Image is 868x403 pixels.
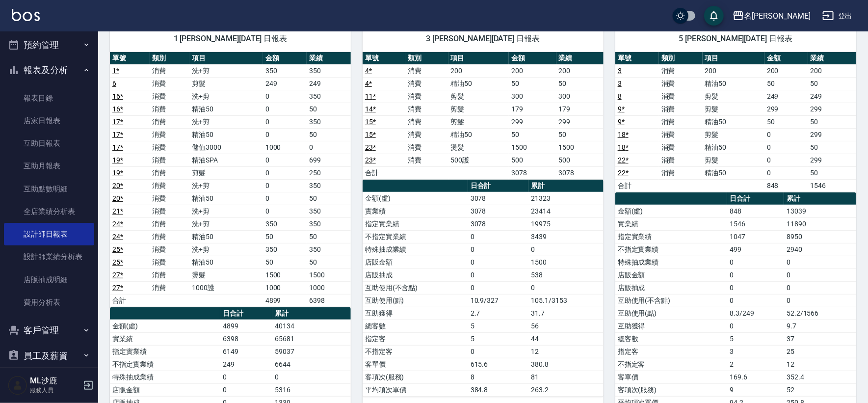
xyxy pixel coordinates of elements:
td: 50 [307,192,351,205]
td: 精油50 [189,103,263,115]
td: 50 [808,166,856,179]
td: 299 [764,103,808,115]
td: 0 [307,141,351,154]
td: 消費 [405,103,448,115]
td: 特殊抽成業績 [615,256,727,269]
td: 互助獲得 [363,307,468,320]
td: 店販金額 [363,256,468,269]
td: 350 [307,179,351,192]
th: 項目 [189,52,263,65]
td: 1546 [727,217,784,230]
td: 洗+剪 [189,205,263,217]
td: 50 [808,115,856,128]
td: 店販金額 [615,269,727,281]
td: 2.7 [468,307,529,320]
td: 5 [468,320,529,332]
td: 50 [556,128,604,141]
td: 精油50 [189,128,263,141]
td: 4899 [263,294,307,307]
td: 0 [263,179,307,192]
td: 指定客 [363,332,468,345]
button: 員工及薪資 [4,343,94,369]
td: 249 [220,358,273,371]
td: 5 [468,332,529,345]
td: 消費 [659,103,703,115]
td: 精油50 [189,256,263,269]
td: 50 [263,230,307,243]
td: 0 [263,90,307,103]
td: 洗+剪 [189,90,263,103]
td: 3078 [468,217,529,230]
td: 實業績 [363,205,468,217]
th: 業績 [808,52,856,65]
td: 0 [727,256,784,269]
td: 實業績 [110,332,220,345]
button: 名[PERSON_NAME] [729,6,815,26]
th: 項目 [703,52,764,65]
td: 消費 [405,77,448,90]
th: 金額 [263,52,307,65]
td: 互助使用(不含點) [615,294,727,307]
td: 0 [784,294,856,307]
td: 消費 [150,217,189,230]
a: 3 [618,80,622,87]
th: 日合計 [220,307,273,320]
td: 0 [468,269,529,281]
td: 350 [307,205,351,217]
a: 費用分析表 [4,291,94,314]
td: 剪髮 [703,128,764,141]
a: 設計師日報表 [4,223,94,245]
td: 52.2/1566 [784,307,856,320]
td: 消費 [659,166,703,179]
td: 消費 [150,166,189,179]
td: 200 [764,64,808,77]
td: 不指定實業績 [363,230,468,243]
td: 538 [528,269,604,281]
td: 50 [307,103,351,115]
td: 500 [556,154,604,166]
td: 350 [263,217,307,230]
td: 洗+剪 [189,217,263,230]
td: 500護 [448,154,509,166]
td: 消費 [150,205,189,217]
td: 11890 [784,217,856,230]
td: 0 [727,320,784,332]
button: 客戶管理 [4,318,94,343]
td: 0 [468,256,529,269]
td: 精油50 [703,166,764,179]
th: 類別 [405,52,448,65]
a: 全店業績分析表 [4,200,94,223]
td: 50 [808,77,856,90]
td: 249 [808,90,856,103]
td: 1000 [307,281,351,294]
td: 客單價 [363,358,468,371]
td: 12 [784,358,856,371]
td: 3 [727,345,784,358]
td: 848 [727,205,784,217]
td: 消費 [150,179,189,192]
td: 350 [307,115,351,128]
table: a dense table [110,52,351,307]
td: 50 [556,77,604,90]
td: 消費 [150,256,189,269]
td: 200 [703,64,764,77]
td: 299 [556,115,604,128]
th: 類別 [659,52,703,65]
td: 499 [727,243,784,256]
td: 0 [727,269,784,281]
button: 預約管理 [4,32,94,58]
td: 0 [784,269,856,281]
td: 0 [263,128,307,141]
td: 380.8 [528,358,604,371]
td: 0 [764,128,808,141]
td: 4899 [220,320,273,332]
td: 50 [307,230,351,243]
td: 合計 [363,166,405,179]
th: 單號 [615,52,659,65]
div: 名[PERSON_NAME] [744,10,811,22]
th: 業績 [556,52,604,65]
td: 0 [784,256,856,269]
td: 消費 [150,115,189,128]
a: 報表目錄 [4,87,94,109]
td: 消費 [150,269,189,281]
